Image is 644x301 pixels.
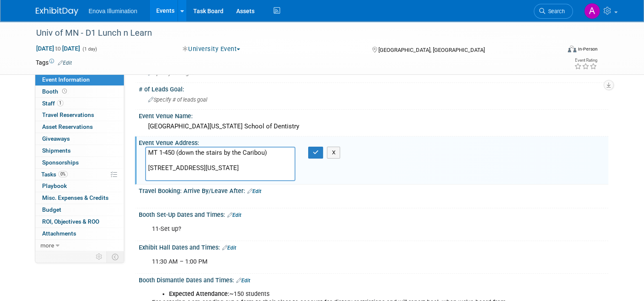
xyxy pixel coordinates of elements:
img: Format-Inperson.png [568,45,576,52]
button: X [327,147,340,159]
a: Asset Reservations [35,121,124,133]
div: Travel Booking: Arrive By/Leave After: [139,185,608,196]
div: Booth Set-Up Dates and Times: [139,208,608,219]
a: Sponsorships [35,157,124,168]
span: Tasks [41,171,68,178]
span: Specify # of leads goal [148,97,207,103]
span: Travel Reservations [42,111,94,118]
td: Toggle Event Tabs [107,251,124,262]
span: Attachments [42,230,76,237]
img: Andrea Miller [584,3,600,19]
a: Playbook [35,180,124,192]
span: (1 day) [82,46,97,52]
span: Sponsorships [42,159,79,166]
a: Edit [227,212,241,218]
div: Event Venue Address: [139,136,608,147]
div: Event Format [515,44,598,57]
span: 0% [58,171,68,177]
a: Attachments [35,228,124,239]
div: In-Person [578,46,598,52]
span: Search [545,8,565,14]
a: Misc. Expenses & Credits [35,192,124,204]
a: Edit [236,278,250,284]
span: Shipments [42,147,71,154]
a: Giveaways [35,133,124,145]
div: Event Rating [574,58,597,62]
span: Enova Illumination [89,8,137,14]
b: Expected Attendance: [169,290,229,298]
span: Misc. Expenses & Credits [42,194,109,201]
span: Staff [42,100,63,107]
a: Edit [58,60,72,66]
span: Playbook [42,182,67,189]
a: Staff1 [35,98,124,109]
li: ~150 students [169,290,512,298]
td: Tags [36,58,72,67]
span: Asset Reservations [42,123,93,130]
span: to [54,45,62,52]
td: Personalize Event Tab Strip [92,251,107,262]
span: [DATE] [DATE] [36,45,80,52]
a: Budget [35,204,124,216]
div: 11:30 AM – 1:00 PM [146,253,517,270]
div: Exhibit Hall Dates and Times: [139,241,608,252]
a: Travel Reservations [35,109,124,121]
div: Univ of MN - D1 Lunch n Learn [33,26,550,41]
a: Event Information [35,74,124,85]
span: Booth [42,88,69,95]
span: Event Information [42,76,90,83]
a: Tasks0% [35,169,124,180]
button: University Event [180,45,244,54]
span: ROI, Objectives & ROO [42,218,99,225]
a: ROI, Objectives & ROO [35,216,124,227]
span: Giveaways [42,135,70,142]
span: Budget [42,206,61,213]
span: Booth not reserved yet [60,88,69,94]
a: Shipments [35,145,124,156]
div: # of Leads Goal: [139,83,608,94]
img: ExhibitDay [36,7,78,16]
a: Edit [222,245,236,251]
div: Booth Dismantle Dates and Times: [139,274,608,285]
span: 1 [57,100,63,106]
div: Event Venue Name: [139,110,608,120]
span: [GEOGRAPHIC_DATA], [GEOGRAPHIC_DATA] [378,47,485,53]
div: 11-Set up? [146,221,517,238]
span: more [40,242,54,249]
a: Edit [247,188,261,194]
a: more [35,240,124,251]
div: [GEOGRAPHIC_DATA][US_STATE] School of Dentistry [145,120,602,133]
a: Search [534,4,573,19]
a: Booth [35,86,124,97]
